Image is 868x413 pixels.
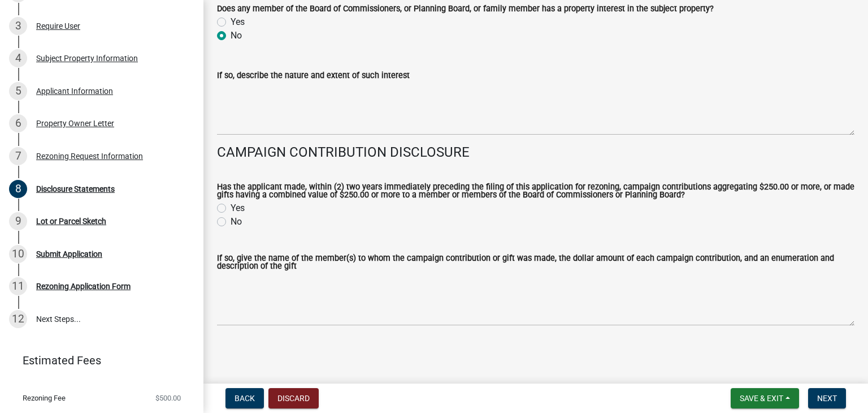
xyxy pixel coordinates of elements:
button: Back [225,388,264,408]
label: Yes [231,15,245,29]
label: No [231,29,242,42]
div: Lot or Parcel Sketch [36,217,106,225]
a: Estimated Fees [9,349,185,372]
div: 12 [9,310,27,328]
label: Yes [231,201,245,215]
button: Save & Exit [731,388,799,408]
span: Back [235,394,255,403]
div: Applicant Information [36,87,113,95]
div: Rezoning Request Information [36,152,143,160]
label: Does any member of the Board of Commissioners, or Planning Board, or family member has a property... [217,5,714,13]
div: Property Owner Letter [36,119,114,127]
div: 5 [9,82,27,100]
div: 4 [9,49,27,67]
span: Rezoning Fee [23,394,66,402]
button: Next [808,388,846,408]
div: 3 [9,17,27,35]
div: 8 [9,180,27,198]
span: $500.00 [155,394,181,402]
label: If so, describe the nature and extent of such interest [217,72,410,80]
label: No [231,215,242,229]
button: Discard [268,388,319,408]
label: Has the applicant made, within (2) two years immediately preceding the filing of this application... [217,183,854,200]
label: If so, give the name of the member(s) to whom the campaign contribution or gift was made, the dol... [217,255,854,271]
div: 7 [9,147,27,165]
div: Subject Property Information [36,54,138,62]
div: Require User [36,22,80,30]
div: 10 [9,245,27,263]
div: Disclosure Statements [36,185,115,193]
div: 11 [9,277,27,295]
h4: CAMPAIGN CONTRIBUTION DISCLOSURE [217,144,854,161]
div: 6 [9,114,27,132]
div: Submit Application [36,250,102,258]
div: Rezoning Application Form [36,282,131,290]
span: Next [817,394,837,403]
span: Save & Exit [740,394,783,403]
div: 9 [9,212,27,230]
